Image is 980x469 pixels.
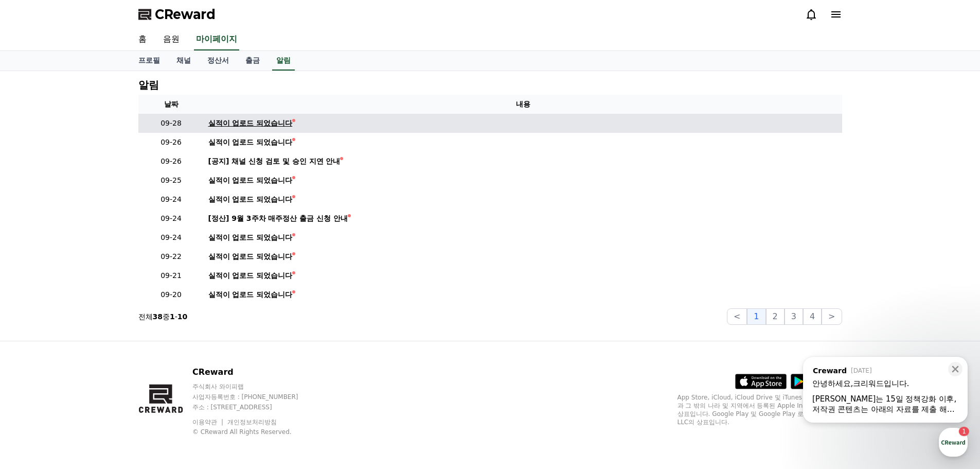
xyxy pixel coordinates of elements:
a: 1대화 [68,326,133,352]
button: 2 [766,308,785,325]
a: 이용약관 [192,419,225,426]
p: 사업자등록번호 : [PHONE_NUMBER] [192,393,318,401]
div: 실적이 업로드 되었습니다 [208,232,293,243]
a: 홈 [130,29,155,50]
a: [정산] 9월 3주차 매주정산 출금 신청 안내 [208,213,838,224]
a: 홈 [3,326,68,352]
th: 날짜 [138,95,204,114]
a: 정산서 [199,51,237,71]
a: 알림 [272,51,295,71]
div: 실적이 업로드 되었습니다 [208,289,293,300]
p: 09-25 [142,175,200,186]
span: 설정 [159,342,171,350]
p: CReward [192,366,318,378]
p: 09-24 [142,232,200,243]
strong: 10 [177,312,187,321]
div: [정산] 9월 3주차 매주정산 출금 신청 안내 [208,213,348,224]
h4: 알림 [138,79,159,91]
a: 실적이 업로드 되었습니다 [208,137,838,148]
div: [공지] 채널 신청 검토 및 승인 지연 안내 [208,156,341,167]
strong: 1 [170,312,175,321]
p: 09-28 [142,118,200,129]
a: 실적이 업로드 되었습니다 [208,270,838,281]
a: CReward [138,6,216,23]
span: 1 [104,326,108,334]
a: 실적이 업로드 되었습니다 [208,194,838,205]
a: 음원 [155,29,188,50]
p: 09-26 [142,156,200,167]
button: > [822,308,842,325]
th: 내용 [204,95,842,114]
p: 09-22 [142,251,200,262]
p: 09-21 [142,270,200,281]
a: 프로필 [130,51,168,71]
div: 실적이 업로드 되었습니다 [208,118,293,129]
a: 설정 [133,326,198,352]
p: 주식회사 와이피랩 [192,383,318,391]
button: < [727,308,747,325]
div: 실적이 업로드 되었습니다 [208,270,293,281]
div: 실적이 업로드 되었습니다 [208,137,293,148]
button: 4 [803,308,822,325]
a: 실적이 업로드 되었습니다 [208,175,838,186]
p: © CReward All Rights Reserved. [192,428,318,436]
a: 실적이 업로드 되었습니다 [208,118,838,129]
a: [공지] 채널 신청 검토 및 승인 지연 안내 [208,156,838,167]
div: 실적이 업로드 되었습니다 [208,251,293,262]
p: 09-24 [142,194,200,205]
strong: 38 [153,312,163,321]
a: 실적이 업로드 되었습니다 [208,232,838,243]
a: 실적이 업로드 되었습니다 [208,289,838,300]
a: 출금 [237,51,268,71]
a: 마이페이지 [194,29,239,50]
a: 실적이 업로드 되었습니다 [208,251,838,262]
button: 3 [785,308,803,325]
p: 주소 : [STREET_ADDRESS] [192,403,318,411]
p: 09-20 [142,289,200,300]
p: 09-26 [142,137,200,148]
a: 개인정보처리방침 [227,419,277,426]
span: 대화 [94,342,106,351]
div: 실적이 업로드 되었습니다 [208,175,293,186]
div: 실적이 업로드 되었습니다 [208,194,293,205]
p: 전체 중 - [138,311,188,322]
button: 1 [747,308,765,325]
p: App Store, iCloud, iCloud Drive 및 iTunes Store는 미국과 그 밖의 나라 및 지역에서 등록된 Apple Inc.의 서비스 상표입니다. Goo... [678,393,842,426]
span: CReward [155,6,216,23]
a: 채널 [168,51,199,71]
p: 09-24 [142,213,200,224]
span: 홈 [32,342,39,350]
